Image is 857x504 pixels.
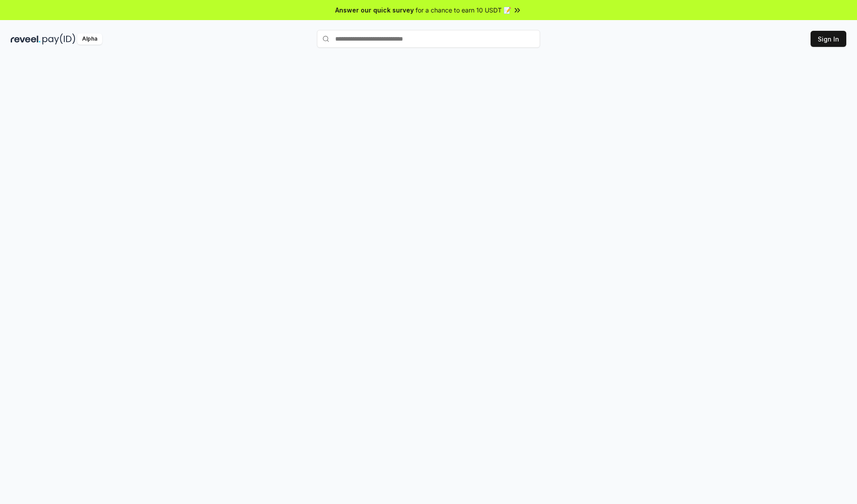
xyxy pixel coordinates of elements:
div: Alpha [77,33,102,45]
img: pay_id [42,33,75,45]
span: for a chance to earn 10 USDT 📝 [416,5,511,15]
button: Sign In [811,31,846,47]
img: reveel_dark [11,33,41,45]
span: Answer our quick survey [335,5,414,15]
